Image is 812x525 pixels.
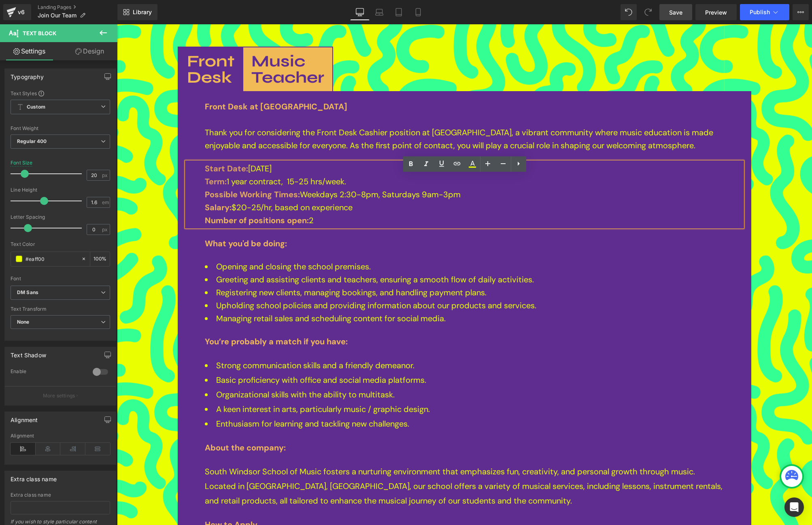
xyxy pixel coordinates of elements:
div: Text Transform [11,306,110,312]
li: Opening and closing the school premises. [88,236,607,249]
div: Line Height [11,187,110,193]
div: Typography [11,69,44,80]
a: Landing Pages [38,4,117,11]
span: Join Our Team [38,12,77,19]
div: v6 [16,7,26,17]
a: v6 [3,4,31,20]
a: Design [60,42,119,60]
li: Managing retail sales and scheduling content for social media. [88,288,607,301]
div: Alignment [11,433,110,439]
li: Greeting and assisting clients and teachers, ensuring a smooth flow of daily activities. [88,249,607,262]
span: Start Date: [88,139,131,149]
div: Font Weight [11,126,110,131]
b: Front Desk [70,27,117,63]
div: Text Shadow [11,347,46,359]
button: Publish [740,4,789,20]
a: Mobile [408,4,428,20]
b: You’re probably a match if you have: [88,312,231,322]
p: Thank you for considering the Front Desk Cashier position at [GEOGRAPHIC_DATA], a vibrant communi... [88,102,607,128]
a: Preview [695,4,737,20]
span: Salary: [88,178,115,188]
div: Open Intercom Messenger [784,497,804,517]
p: Weekdays 2:30-8pm, Saturdays 9am-3pm [88,164,607,177]
i: DM Sans [17,289,38,296]
a: Desktop [350,4,370,20]
b: Regular 400 [17,138,47,144]
span: South Windsor School of Music fosters a nurturing environment that emphasizes fun, creativity, an... [88,442,606,482]
span: 1 year contract, 15-25 hrs/week. [110,152,229,162]
span: Text Block [23,30,56,36]
button: Undo [621,4,637,20]
input: Color [26,254,77,263]
p: $20-25/hr, based on experience [88,177,607,190]
a: Tablet [389,4,408,20]
div: Font Size [11,160,33,166]
div: Extra class name [11,492,110,498]
div: Enable [11,368,85,377]
span: Save [669,8,682,17]
button: Redo [640,4,656,20]
button: More [793,4,809,20]
b: What you'd be doing: [88,214,170,224]
b: None [17,319,30,325]
a: New Library [117,4,157,20]
div: % [90,252,110,266]
li: Organizational skills with the ability to multitask. [88,363,607,378]
div: Extra class name [11,471,57,482]
a: Laptop [370,4,389,20]
div: Text Styles [11,90,110,96]
span: px [102,227,109,232]
span: Number of positions open: [88,191,192,201]
span: px [102,173,109,178]
li: Basic proficiency with office and social media platforms. [88,348,607,363]
span: Preview [705,8,727,17]
button: More settings [5,386,116,405]
span: Possible Working Times: [88,165,183,175]
b: Custom [27,104,45,111]
div: Text Color [11,241,110,247]
span: Term: [88,152,110,162]
p: More settings [43,392,75,399]
div: Letter Spacing [11,214,110,220]
span: em [102,200,109,205]
li: Enthusiasm for learning and tackling new challenges. [88,392,607,407]
b: About the company: [88,418,169,429]
div: Font [11,276,110,282]
li: Upholding school policies and providing information about our products and services. [88,275,607,288]
li: A keen interest in arts, particularly music / graphic design. [88,378,607,392]
b: How to Apply [88,495,140,506]
span: 2 [192,191,197,201]
span: Library [133,9,152,16]
b: Music Teacher [134,27,207,63]
li: Registering new clients, managing bookings, and handling payment plans. [88,262,607,275]
li: Strong communication skills and a friendly demeanor. [88,334,607,348]
div: Alignment [11,412,38,423]
span: Front Desk at [GEOGRAPHIC_DATA] [88,77,230,87]
p: [DATE] [88,138,607,164]
span: Publish [750,9,770,15]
